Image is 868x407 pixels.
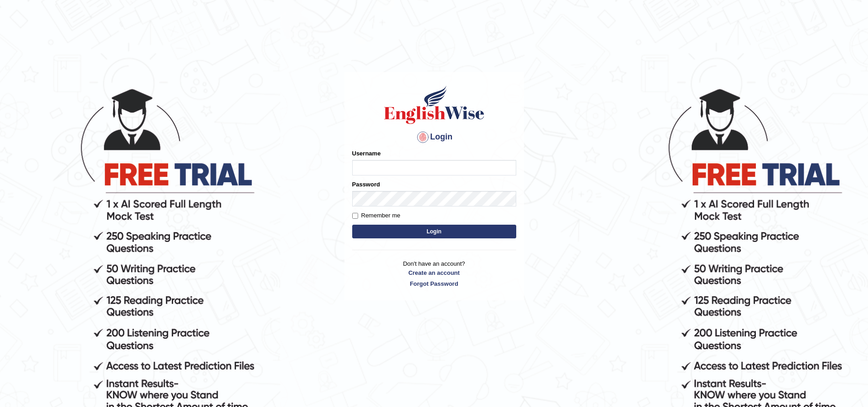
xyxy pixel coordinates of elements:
[352,225,516,238] button: Login
[352,211,401,220] label: Remember me
[382,84,486,125] img: Logo of English Wise sign in for intelligent practice with AI
[352,259,516,288] p: Don't have an account?
[352,130,516,144] h4: Login
[352,268,516,277] a: Create an account
[352,180,380,189] label: Password
[352,149,381,158] label: Username
[352,213,358,219] input: Remember me
[352,279,516,288] a: Forgot Password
